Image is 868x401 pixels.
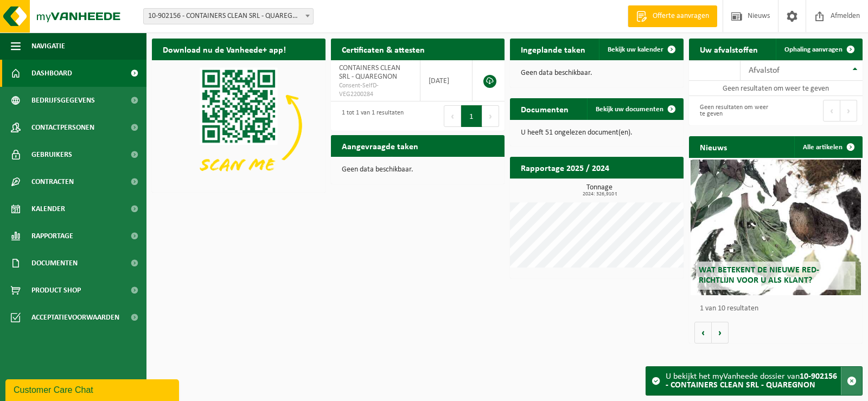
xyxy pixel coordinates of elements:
a: Wat betekent de nieuwe RED-richtlijn voor u als klant? [691,160,861,295]
span: Kalender [31,195,65,222]
span: Documenten [31,250,78,277]
div: Geen resultaten om weer te geven [694,99,770,123]
span: Wat betekent de nieuwe RED-richtlijn voor u als klant? [699,266,819,285]
h2: Ingeplande taken [510,39,596,60]
span: Dashboard [31,60,72,87]
span: Afvalstof [749,66,780,75]
div: 1 tot 1 van 1 resultaten [336,104,404,128]
span: 10-902156 - CONTAINERS CLEAN SRL - QUAREGNON [144,9,313,24]
span: Bedrijfsgegevens [31,87,95,114]
h2: Uw afvalstoffen [689,39,769,60]
span: 10-902156 - CONTAINERS CLEAN SRL - QUAREGNON [143,8,314,24]
h2: Rapportage 2025 / 2024 [510,157,620,178]
button: Next [840,100,857,122]
span: Consent-SelfD-VEG2200284 [339,81,412,99]
span: Bekijk uw documenten [596,106,663,113]
a: Bekijk uw kalender [599,39,682,60]
span: Rapportage [31,222,73,250]
h3: Tonnage [515,184,684,197]
td: Geen resultaten om weer te geven [689,81,863,96]
a: Offerte aanvragen [628,5,717,27]
button: Next [482,105,499,127]
td: [DATE] [420,60,473,101]
span: Product Shop [31,277,81,304]
h2: Download nu de Vanheede+ app! [152,39,297,60]
p: Geen data beschikbaar. [342,166,494,174]
h2: Certificaten & attesten [331,39,436,60]
button: 1 [461,105,482,127]
a: Bekijk rapportage [603,178,682,200]
img: Download de VHEPlus App [152,60,325,190]
p: 1 van 10 resultaten [700,305,857,313]
a: Ophaling aanvragen [776,39,861,60]
h2: Aangevraagde taken [331,135,429,156]
span: Contracten [31,168,74,195]
a: Bekijk uw documenten [587,98,682,120]
span: 2024: 326,910 t [515,192,684,197]
span: Offerte aanvragen [650,11,712,22]
p: U heeft 51 ongelezen document(en). [521,129,673,137]
button: Previous [823,100,840,122]
button: Previous [444,105,461,127]
div: U bekijkt het myVanheede dossier van [666,367,841,395]
span: Bekijk uw kalender [608,46,663,53]
h2: Nieuws [689,136,738,157]
a: Alle artikelen [794,136,861,158]
span: Acceptatievoorwaarden [31,304,119,331]
span: Navigatie [31,33,65,60]
button: Volgende [712,322,729,343]
h2: Documenten [510,98,579,119]
span: Gebruikers [31,141,72,168]
iframe: chat widget [5,377,181,401]
button: Vorige [694,322,712,343]
span: Contactpersonen [31,114,94,141]
p: Geen data beschikbaar. [521,69,673,77]
strong: 10-902156 - CONTAINERS CLEAN SRL - QUAREGNON [666,372,837,390]
span: CONTAINERS CLEAN SRL - QUAREGNON [339,64,400,81]
span: Ophaling aanvragen [784,46,843,53]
